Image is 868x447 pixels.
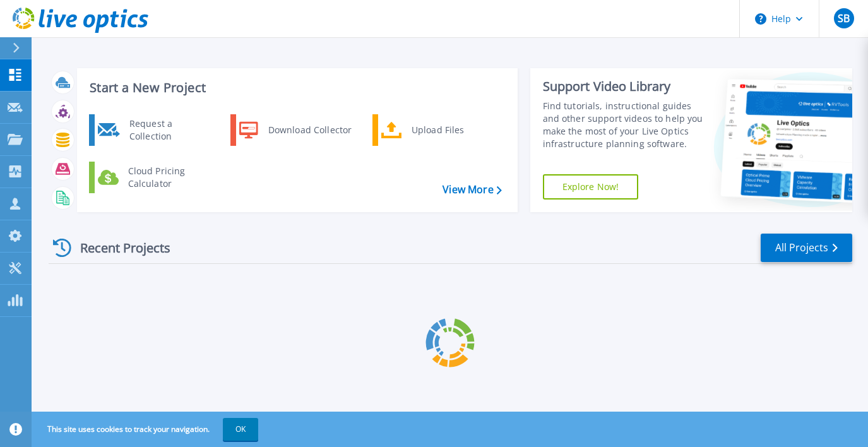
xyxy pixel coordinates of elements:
a: View More [443,184,501,196]
div: Support Video Library [543,78,703,95]
a: All Projects [761,234,852,262]
span: SB [838,13,850,23]
div: Recent Projects [49,232,187,263]
div: Upload Files [405,117,499,143]
div: Request a Collection [123,117,215,143]
h3: Start a New Project [90,81,501,95]
a: Explore Now! [543,174,639,200]
div: Download Collector [262,117,357,143]
button: OK [223,418,258,441]
div: Find tutorials, instructional guides and other support videos to help you make the most of your L... [543,100,703,150]
a: Download Collector [230,114,360,146]
a: Upload Files [372,114,502,146]
span: This site uses cookies to track your navigation. [35,418,258,441]
a: Request a Collection [89,114,218,146]
div: Cloud Pricing Calculator [122,165,215,190]
a: Cloud Pricing Calculator [89,162,218,193]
